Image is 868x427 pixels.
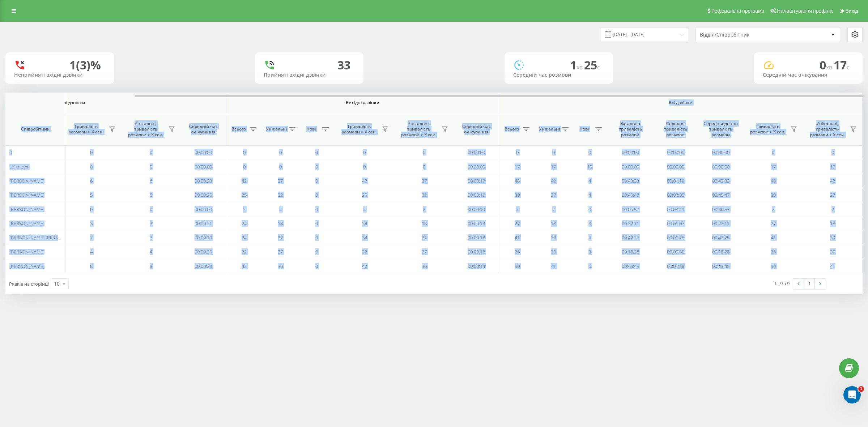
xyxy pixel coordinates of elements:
[588,206,591,213] span: 0
[14,72,105,78] div: Неприйняті вхідні дзвінки
[520,100,841,106] span: Всі дзвінки
[771,234,776,241] span: 41
[150,206,152,213] span: 0
[181,188,226,202] td: 00:00:25
[608,231,653,245] td: 00:42:25
[9,192,44,198] span: [PERSON_NAME]
[698,259,743,273] td: 00:43:45
[843,386,861,403] iframe: Intercom live chat
[515,220,520,227] span: 27
[150,192,152,198] span: 5
[588,248,591,255] span: 3
[830,192,835,198] span: 27
[279,149,282,155] span: 0
[771,248,776,255] span: 36
[315,149,318,155] span: 0
[90,178,93,184] span: 6
[181,202,226,216] td: 00:00:00
[243,149,246,155] span: 0
[243,206,246,213] span: 2
[807,121,848,138] span: Унікальні, тривалість розмови > Х сек.
[181,259,226,273] td: 00:00:23
[9,281,49,287] span: Рядків на сторінці
[315,220,318,227] span: 0
[698,231,743,245] td: 00:42:25
[278,263,283,269] span: 36
[362,234,367,241] span: 34
[653,188,698,202] td: 00:02:05
[608,217,653,231] td: 00:22:11
[362,263,367,269] span: 42
[279,163,282,170] span: 0
[804,279,815,289] a: 1
[711,8,765,14] span: Реферальна програма
[242,263,247,269] span: 42
[363,206,366,213] span: 2
[820,57,834,73] span: 0
[653,245,698,259] td: 00:00:55
[846,8,858,14] span: Вихід
[90,206,93,213] span: 0
[653,217,698,231] td: 00:01:07
[9,220,44,227] span: [PERSON_NAME]
[90,263,93,269] span: 8
[551,234,556,241] span: 39
[398,121,439,138] span: Унікальні, тривалість розмови > Х сек.
[181,245,226,259] td: 00:00:25
[515,192,520,198] span: 30
[771,192,776,198] span: 30
[653,231,698,245] td: 00:01:25
[551,263,556,269] span: 41
[181,174,226,188] td: 00:00:23
[570,57,584,73] span: 1
[279,206,282,213] span: 2
[588,149,591,155] span: 0
[588,178,591,184] span: 4
[588,263,591,269] span: 6
[186,124,220,135] span: Середній час очікування
[454,259,499,273] td: 00:00:14
[90,163,93,170] span: 0
[423,149,425,155] span: 0
[181,231,226,245] td: 00:00:19
[278,178,283,184] span: 37
[90,234,93,241] span: 7
[831,149,834,155] span: 0
[150,220,152,227] span: 3
[830,263,835,269] span: 41
[337,58,350,72] div: 33
[363,149,366,155] span: 0
[150,178,152,184] span: 6
[653,259,698,273] td: 00:01:28
[771,178,776,184] span: 48
[54,280,60,287] div: 10
[698,145,743,159] td: 00:00:00
[363,163,366,170] span: 0
[515,248,520,255] span: 36
[831,206,834,213] span: 2
[551,178,556,184] span: 42
[181,217,226,231] td: 00:00:21
[515,163,520,170] span: 17
[454,231,499,245] td: 00:00:18
[771,163,776,170] span: 17
[830,248,835,255] span: 30
[422,192,427,198] span: 22
[834,57,850,73] span: 17
[230,126,248,132] span: Всього
[608,202,653,216] td: 00:06:57
[181,145,226,159] td: 00:00:00
[12,126,59,132] span: Співробітник
[243,100,482,106] span: Вихідні дзвінки
[747,124,788,135] span: Тривалість розмови > Х сек.
[242,178,247,184] span: 42
[243,163,246,170] span: 0
[552,206,555,213] span: 2
[552,149,555,155] span: 0
[454,174,499,188] td: 00:00:17
[150,163,152,170] span: 0
[422,220,427,227] span: 18
[551,163,556,170] span: 17
[539,126,560,132] span: Унікальні
[454,202,499,216] td: 00:00:10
